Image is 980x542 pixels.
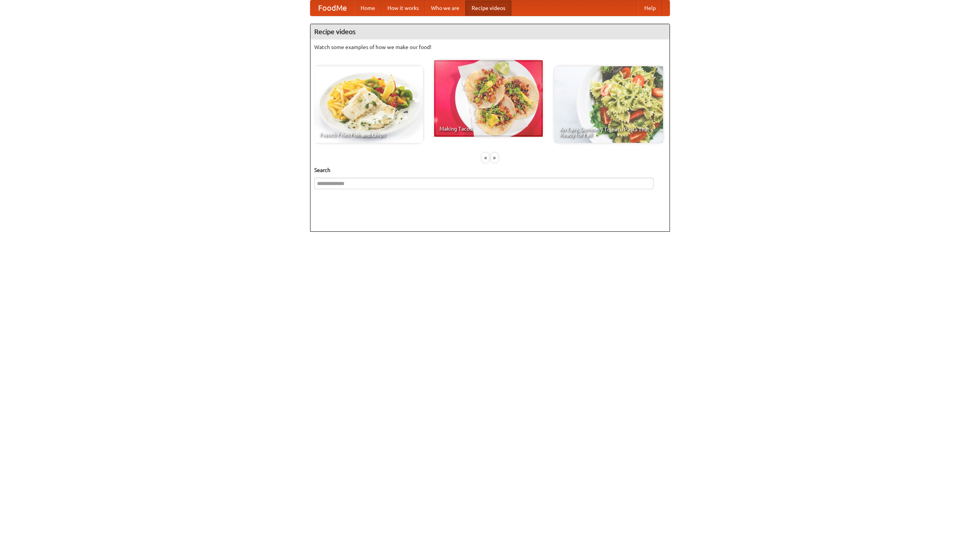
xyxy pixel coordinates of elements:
[314,166,666,174] h5: Search
[465,0,511,16] a: Recipe videos
[434,60,543,137] a: Making Tacos
[310,0,354,16] a: FoodMe
[439,126,537,131] span: Making Tacos
[310,24,670,39] h4: Recipe videos
[482,153,489,162] div: «
[638,0,662,16] a: Help
[554,66,663,143] a: An Easy, Summery Tomato Pasta That's Ready for Fall
[314,66,423,143] a: French Fries Fish and Chips
[320,132,418,138] span: French Fries Fish and Chips
[314,43,666,51] p: Watch some examples of how we make our food!
[354,0,381,16] a: Home
[381,0,425,16] a: How it works
[425,0,465,16] a: Who we are
[560,127,658,138] span: An Easy, Summery Tomato Pasta That's Ready for Fall
[491,153,498,162] div: »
